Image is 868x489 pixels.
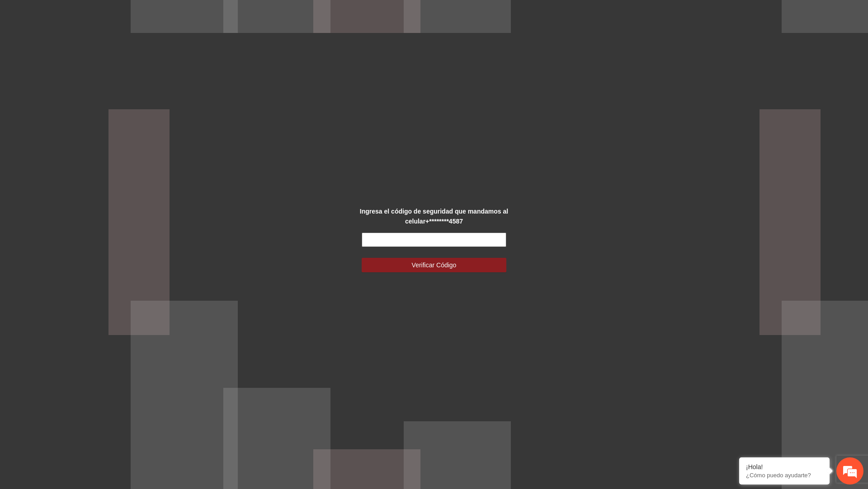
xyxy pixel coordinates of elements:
[362,258,506,272] button: Verificar Código
[148,5,170,26] div: Minimizar ventana de chat en vivo
[52,121,125,212] span: Estamos en línea.
[47,46,152,58] div: Chatee con nosotros ahora
[360,208,508,225] strong: Ingresa el código de seguridad que mandamos al celular +********4587
[746,472,823,479] p: ¿Cómo puedo ayudarte?
[746,463,823,470] div: ¡Hola!
[5,247,172,278] textarea: Escriba su mensaje y pulse “Intro”
[412,260,457,270] span: Verificar Código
